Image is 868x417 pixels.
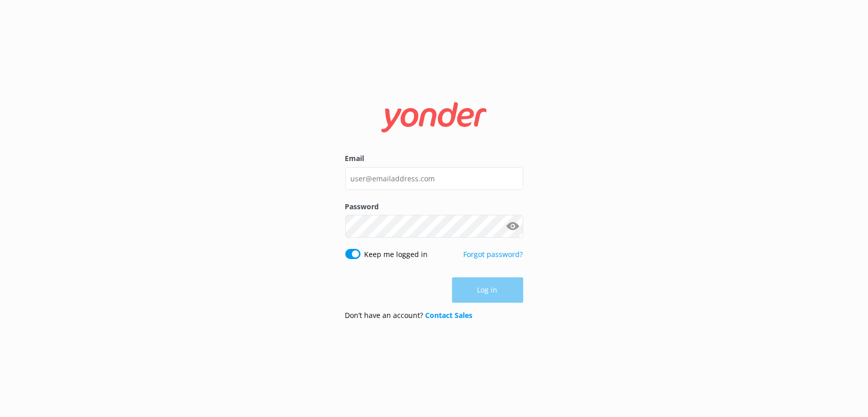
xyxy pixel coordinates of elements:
button: Show password [503,216,523,237]
label: Email [345,153,523,164]
label: Password [345,201,523,212]
a: Contact Sales [426,310,473,320]
p: Don’t have an account? [345,310,473,321]
label: Keep me logged in [365,249,428,260]
a: Forgot password? [464,249,523,259]
input: user@emailaddress.com [345,167,523,190]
